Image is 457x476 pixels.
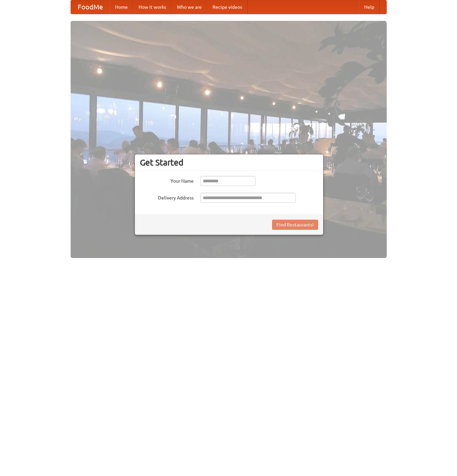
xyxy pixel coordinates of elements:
[71,0,110,14] a: FoodMe
[359,0,380,14] a: Help
[140,157,318,168] h3: Get Started
[110,0,133,14] a: Home
[272,220,318,230] button: Find Restaurants!
[133,0,172,14] a: How it works
[140,176,194,184] label: Your Name
[172,0,207,14] a: Who we are
[207,0,247,14] a: Recipe videos
[140,193,194,201] label: Delivery Address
